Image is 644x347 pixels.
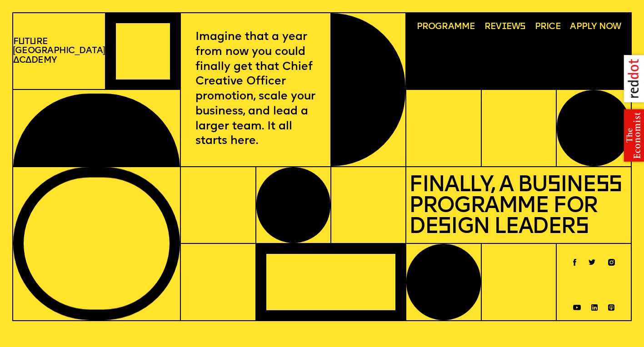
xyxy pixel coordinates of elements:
span: A [13,56,19,65]
span: a [25,56,31,65]
span: Apply now [570,22,621,31]
img: reddot [617,48,644,109]
a: Instagram [608,256,615,263]
p: F t re [GEOGRAPHIC_DATA] c demy [13,37,105,65]
a: Linkedin [591,301,598,308]
a: Twitter [589,256,595,262]
span: i [502,22,506,31]
a: Facebook [573,256,576,263]
img: the economist [617,105,644,166]
a: Youtube [573,301,581,307]
a: Future[GEOGRAPHIC_DATA]Academy [13,37,105,65]
span: u [30,37,36,46]
a: Spotify [608,301,615,308]
p: Imagine that a year from now you could finally get that Chief Creative Officer promotion, scale y... [195,30,316,149]
span: Rev ews [484,22,526,31]
span: Programme [417,22,475,31]
p: Finally, a Business Programme for Design Leaders [409,172,629,238]
span: Price [535,22,561,31]
span: u [18,37,25,46]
